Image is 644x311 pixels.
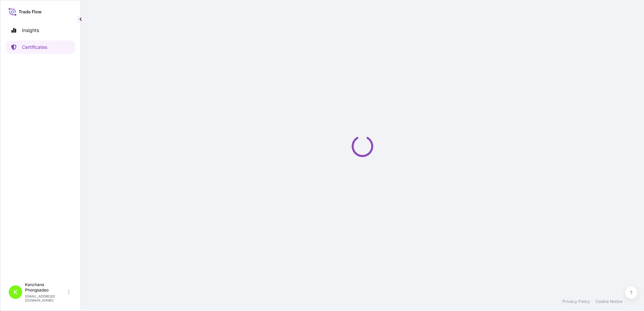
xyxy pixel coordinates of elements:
p: Kanchana Phongsadao [25,282,67,293]
span: K [13,289,18,296]
a: Insights [6,24,75,37]
a: Privacy Policy [562,299,590,304]
p: [EMAIL_ADDRESS][DOMAIN_NAME] [25,294,67,302]
p: Insights [22,27,39,34]
p: Certificates [22,44,47,51]
a: Certificates [6,40,75,54]
a: Cookie Notice [595,299,622,304]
